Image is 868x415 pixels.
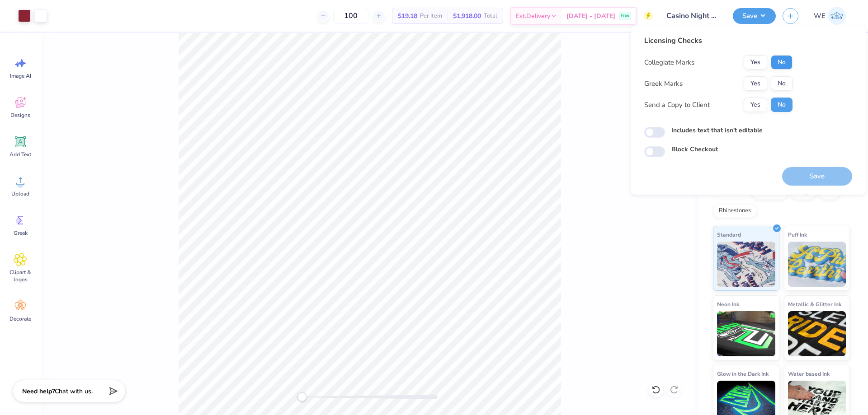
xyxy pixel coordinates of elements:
div: Greek Marks [644,79,683,89]
img: Standard [717,242,775,287]
a: WE [810,7,850,25]
input: Untitled Design [660,7,726,25]
button: Yes [744,76,767,91]
span: Metallic & Glitter Ink [788,299,841,309]
button: Save [733,8,776,24]
span: Standard [717,230,741,239]
button: No [771,98,793,112]
img: Puff Ink [788,242,846,287]
span: Puff Ink [788,230,807,239]
input: – – [333,8,368,24]
label: Block Checkout [671,145,718,154]
span: Est. Delivery [516,11,550,21]
div: Rhinestones [713,204,757,218]
button: Yes [744,55,767,70]
button: Yes [744,98,767,112]
button: No [771,55,793,70]
span: Decorate [9,315,31,322]
span: Add Text [9,151,31,158]
span: Water based Ink [788,369,830,378]
div: Collegiate Marks [644,57,694,68]
span: Free [621,13,629,19]
span: Per Item [420,11,442,21]
img: Neon Ink [717,311,775,356]
span: Total [484,11,497,21]
span: Image AI [10,72,31,79]
button: No [771,76,793,91]
strong: Need help? [22,387,55,396]
span: Chat with us. [55,387,93,396]
span: Neon Ink [717,299,739,309]
span: Glow in the Dark Ink [717,369,769,378]
div: Licensing Checks [644,35,793,46]
span: [DATE] - [DATE] [566,11,615,21]
img: Werrine Empeynado [828,7,846,25]
span: Upload [11,190,29,197]
span: $19.18 [398,11,417,21]
span: WE [814,11,826,21]
span: Greek [14,229,28,237]
span: Clipart & logos [5,269,35,283]
span: Designs [10,112,30,119]
div: Accessibility label [297,392,307,401]
label: Includes text that isn't editable [671,126,763,135]
img: Metallic & Glitter Ink [788,311,846,356]
span: $1,918.00 [453,11,481,21]
div: Send a Copy to Client [644,100,710,110]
